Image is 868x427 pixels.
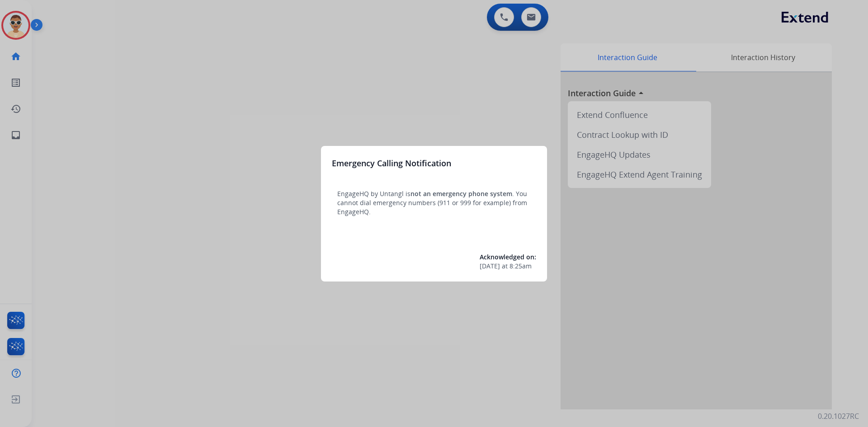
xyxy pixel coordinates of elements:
[332,157,451,169] h3: Emergency Calling Notification
[480,262,500,271] span: [DATE]
[337,189,531,216] p: EngageHQ by Untangl is . You cannot dial emergency numbers (911 or 999 for example) from EngageHQ.
[480,253,536,261] span: Acknowledged on:
[818,411,859,422] p: 0.20.1027RC
[480,262,536,271] div: at
[509,262,532,271] span: 8:25am
[410,189,512,198] span: not an emergency phone system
